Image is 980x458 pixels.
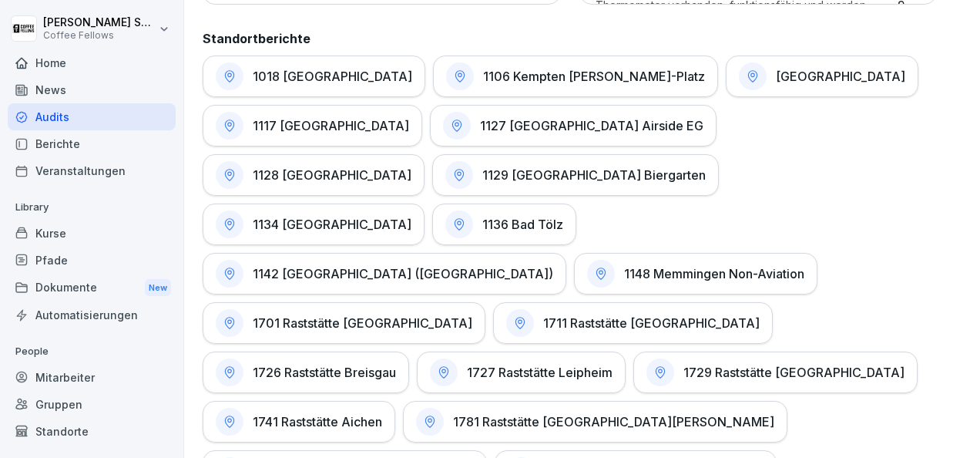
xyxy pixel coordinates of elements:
[203,29,937,48] h2: Standortberichte
[203,56,425,97] a: 1018 [GEOGRAPHIC_DATA]
[493,302,773,344] a: 1711 Raststätte [GEOGRAPHIC_DATA]
[253,69,412,84] h1: 1018 [GEOGRAPHIC_DATA]
[203,401,395,443] a: 1741 Raststätte Aichen
[8,301,176,328] a: Automatisierungen
[203,253,566,295] a: 1142 [GEOGRAPHIC_DATA] ([GEOGRAPHIC_DATA])
[145,279,171,297] div: New
[203,204,425,245] a: 1134 [GEOGRAPHIC_DATA]
[432,204,576,245] a: 1136 Bad Tölz
[483,69,705,84] h1: 1106 Kempten [PERSON_NAME]-Platz
[8,76,176,103] a: News
[8,49,176,76] a: Home
[43,30,156,41] p: Coffee Fellows
[482,167,706,183] h1: 1129 [GEOGRAPHIC_DATA] Biergarten
[624,266,804,281] h1: 1148 Memmingen Non-Aviation
[776,69,905,84] h1: [GEOGRAPHIC_DATA]
[433,56,718,97] a: 1106 Kempten [PERSON_NAME]-Platz
[453,414,774,429] h1: 1781 Raststätte [GEOGRAPHIC_DATA][PERSON_NAME]
[543,315,760,331] h1: 1711 Raststätte [GEOGRAPHIC_DATA]
[253,118,409,133] h1: 1117 [GEOGRAPHIC_DATA]
[8,339,176,364] p: People
[203,302,485,344] a: 1701 Raststätte [GEOGRAPHIC_DATA]
[8,391,176,418] a: Gruppen
[253,365,396,380] h1: 1726 Raststätte Breisgau
[8,220,176,247] a: Kurse
[8,157,176,184] a: Veranstaltungen
[8,247,176,274] a: Pfade
[8,130,176,157] a: Berichte
[203,105,422,146] a: 1117 [GEOGRAPHIC_DATA]
[480,118,703,133] h1: 1127 [GEOGRAPHIC_DATA] Airside EG
[467,365,612,380] h1: 1727 Raststätte Leipheim
[633,352,918,393] a: 1729 Raststätte [GEOGRAPHIC_DATA]
[43,16,156,29] p: [PERSON_NAME] Seel
[8,195,176,220] p: Library
[8,364,176,391] a: Mitarbeiter
[203,154,425,196] a: 1128 [GEOGRAPHIC_DATA]
[253,217,411,232] h1: 1134 [GEOGRAPHIC_DATA]
[253,315,472,331] h1: 1701 Raststätte [GEOGRAPHIC_DATA]
[432,154,719,196] a: 1129 [GEOGRAPHIC_DATA] Biergarten
[482,217,563,232] h1: 1136 Bad Tölz
[417,352,626,393] a: 1727 Raststätte Leipheim
[253,167,411,183] h1: 1128 [GEOGRAPHIC_DATA]
[8,274,176,302] a: DokumenteNew
[8,103,176,130] a: Audits
[253,266,553,281] h1: 1142 [GEOGRAPHIC_DATA] ([GEOGRAPHIC_DATA])
[8,274,176,302] div: Dokumente
[574,253,817,295] a: 1148 Memmingen Non-Aviation
[430,105,717,146] a: 1127 [GEOGRAPHIC_DATA] Airside EG
[726,56,918,97] a: [GEOGRAPHIC_DATA]
[253,414,382,429] h1: 1741 Raststätte Aichen
[203,352,409,393] a: 1726 Raststätte Breisgau
[683,365,904,380] h1: 1729 Raststätte [GEOGRAPHIC_DATA]
[8,418,176,445] a: Standorte
[403,401,787,443] a: 1781 Raststätte [GEOGRAPHIC_DATA][PERSON_NAME]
